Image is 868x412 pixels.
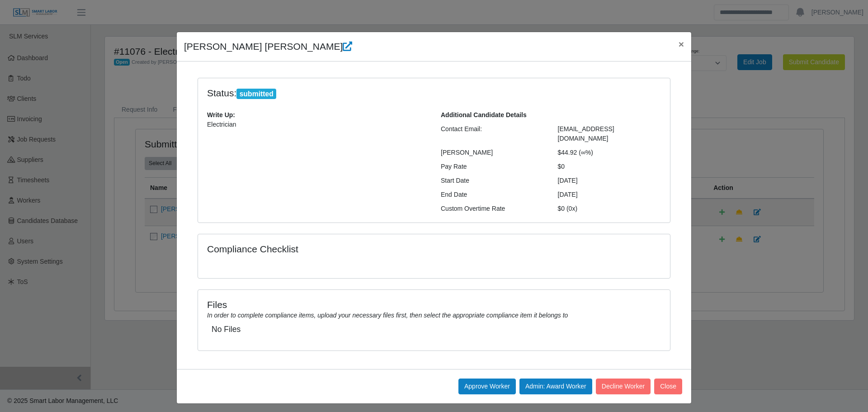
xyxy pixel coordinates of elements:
div: [DATE] [551,176,668,185]
div: Pay Rate [434,162,551,171]
span: submitted [236,89,276,99]
h4: Status: [207,87,544,99]
h5: No Files [212,325,656,334]
button: Close [671,32,691,56]
button: Close [654,379,682,394]
div: $44.92 (∞%) [551,148,668,157]
div: [PERSON_NAME] [434,148,551,157]
i: In order to complete compliance items, upload your necessary files first, then select the appropr... [207,312,568,319]
button: Decline Worker [596,379,651,394]
button: Admin: Award Worker [519,379,592,394]
span: [DATE] [558,191,578,198]
h4: Files [207,299,661,310]
b: Write Up: [207,111,235,118]
span: × [679,39,684,49]
span: $0 (0x) [558,205,578,212]
h4: [PERSON_NAME] [PERSON_NAME] [184,39,352,54]
div: Custom Overtime Rate [434,204,551,213]
div: End Date [434,190,551,199]
div: $0 [551,162,668,171]
p: Electrician [207,120,427,129]
button: Approve Worker [458,379,516,394]
span: [EMAIL_ADDRESS][DOMAIN_NAME] [558,125,614,142]
div: Start Date [434,176,551,185]
h4: Compliance Checklist [207,243,505,255]
b: Additional Candidate Details [441,111,527,118]
div: Contact Email: [434,124,551,143]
